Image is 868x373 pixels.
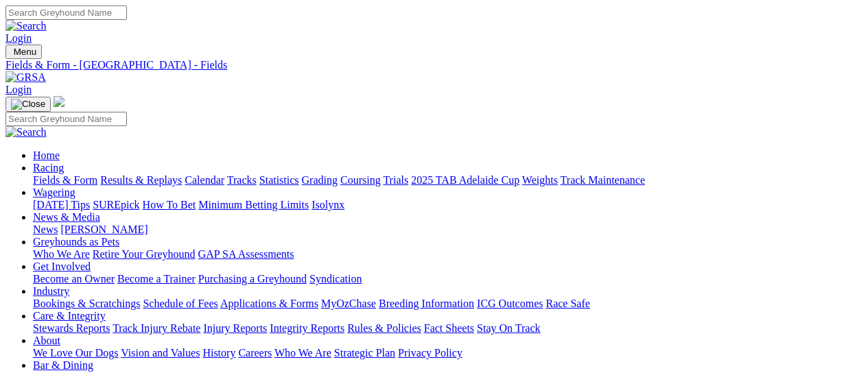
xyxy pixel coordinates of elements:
[5,32,32,44] a: Login
[5,84,32,95] a: Login
[33,359,93,371] a: Bar & Dining
[270,322,344,334] a: Integrity Reports
[33,322,863,335] div: Care & Integrity
[220,298,318,309] a: Applications & Forms
[33,347,863,359] div: About
[33,224,58,235] a: News
[33,285,69,297] a: Industry
[33,174,97,186] a: Fields & Form
[11,99,45,110] img: Close
[143,199,196,210] a: How To Bet
[185,174,224,186] a: Calendar
[302,174,338,186] a: Grading
[54,96,64,107] img: logo-grsa-white.png
[33,273,863,285] div: Get Involved
[227,174,257,186] a: Tracks
[117,273,196,285] a: Become a Trainer
[398,347,462,359] a: Privacy Policy
[546,298,589,309] a: Race Safe
[5,20,47,32] img: Search
[5,59,863,71] a: Fields & Form - [GEOGRAPHIC_DATA] - Fields
[33,310,106,322] a: Care & Integrity
[203,322,267,334] a: Injury Reports
[561,174,645,186] a: Track Maintenance
[33,335,60,346] a: About
[33,211,100,223] a: News & Media
[33,248,863,261] div: Greyhounds as Pets
[198,199,309,210] a: Minimum Betting Limits
[33,224,863,236] div: News & Media
[334,347,395,359] a: Strategic Plan
[33,248,90,260] a: Who We Are
[309,273,362,285] a: Syndication
[198,248,294,260] a: GAP SA Assessments
[60,224,148,235] a: [PERSON_NAME]
[33,162,64,173] a: Racing
[5,71,46,84] img: GRSA
[274,347,331,359] a: Who We Are
[198,273,307,285] a: Purchasing a Greyhound
[33,347,118,359] a: We Love Our Dogs
[477,298,543,309] a: ICG Outcomes
[312,199,344,210] a: Isolynx
[100,174,182,186] a: Results & Replays
[33,273,115,285] a: Become an Owner
[121,347,200,359] a: Vision and Values
[411,174,519,186] a: 2025 TAB Adelaide Cup
[33,186,75,198] a: Wagering
[379,298,474,309] a: Breeding Information
[5,126,47,139] img: Search
[477,322,540,334] a: Stay On Track
[113,322,200,334] a: Track Injury Rebate
[33,298,140,309] a: Bookings & Scratchings
[33,174,863,186] div: Racing
[93,199,139,210] a: SUREpick
[238,347,272,359] a: Careers
[93,248,196,260] a: Retire Your Greyhound
[321,298,376,309] a: MyOzChase
[143,298,218,309] a: Schedule of Fees
[33,199,90,210] a: [DATE] Tips
[33,236,119,248] a: Greyhounds as Pets
[5,97,51,112] button: Toggle navigation
[33,261,91,272] a: Get Involved
[14,47,36,57] span: Menu
[424,322,474,334] a: Fact Sheets
[33,199,863,211] div: Wagering
[522,174,558,186] a: Weights
[383,174,408,186] a: Trials
[5,112,127,126] input: Search
[33,298,863,310] div: Industry
[5,45,42,59] button: Toggle navigation
[259,174,299,186] a: Statistics
[33,322,110,334] a: Stewards Reports
[5,5,127,20] input: Search
[33,149,60,161] a: Home
[347,322,421,334] a: Rules & Policies
[202,347,235,359] a: History
[340,174,381,186] a: Coursing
